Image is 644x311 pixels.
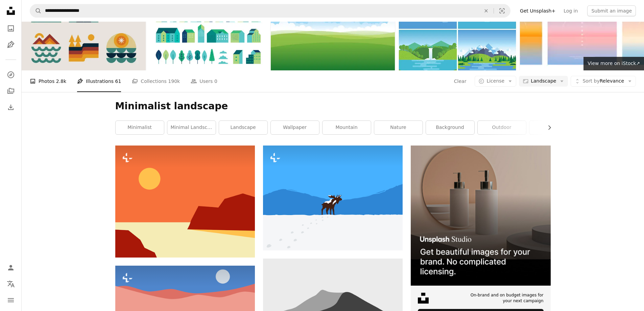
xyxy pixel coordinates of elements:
button: Search Unsplash [30,4,42,17]
a: outdoor [478,121,526,134]
a: Collections [4,84,18,98]
a: Photos [4,22,18,35]
span: View more on iStock ↗ [588,61,640,66]
a: Home — Unsplash [4,4,18,19]
span: On-brand and on budget images for your next campaign [467,292,543,304]
a: nature [374,121,423,134]
a: wallpaper [271,121,319,134]
a: Collections 190k [132,70,180,92]
a: Moose in a snowy landscape with blue sky [263,195,403,201]
a: View more on iStock↗ [583,57,644,70]
h1: Minimalist landscape [115,100,551,112]
button: Sort byRelevance [571,76,636,87]
a: snow [529,121,578,134]
a: minimal landscape [167,121,216,134]
a: Users 0 [191,70,217,92]
button: Clear [454,76,467,87]
span: Relevance [582,78,624,85]
button: scroll list to the right [543,121,551,134]
button: Visual search [494,4,510,17]
button: License [475,76,516,87]
span: 0 [214,77,217,85]
a: Log in / Sign up [4,261,18,274]
button: Submit an image [587,5,636,16]
span: 2.8k [56,77,66,85]
a: mountain [323,121,371,134]
a: Explore [4,68,18,82]
a: Log in [559,5,582,16]
span: Sort by [582,78,599,84]
span: Landscape [531,78,556,85]
a: Illustrations [4,38,18,51]
a: A painting of a sunset over a mountain range [115,198,255,204]
a: background [426,121,474,134]
a: landscape [219,121,267,134]
img: Moose in a snowy landscape with blue sky [263,146,403,250]
a: Download History [4,101,18,114]
a: Photos 2.8k [30,70,66,92]
a: minimalist [116,121,164,134]
span: License [486,78,504,84]
button: Language [4,277,18,291]
button: Landscape [519,76,568,87]
span: 190k [168,77,180,85]
img: file-1715714113747-b8b0561c490eimage [411,146,550,285]
form: Find visuals sitewide [30,4,510,18]
button: Menu [4,293,18,307]
img: A painting of a sunset over a mountain range [115,146,255,258]
a: Abstract image of mountains in shades of gray. [263,302,403,308]
button: Clear [479,4,494,17]
img: file-1631678316303-ed18b8b5cb9cimage [418,293,429,304]
a: Get Unsplash+ [516,5,559,16]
